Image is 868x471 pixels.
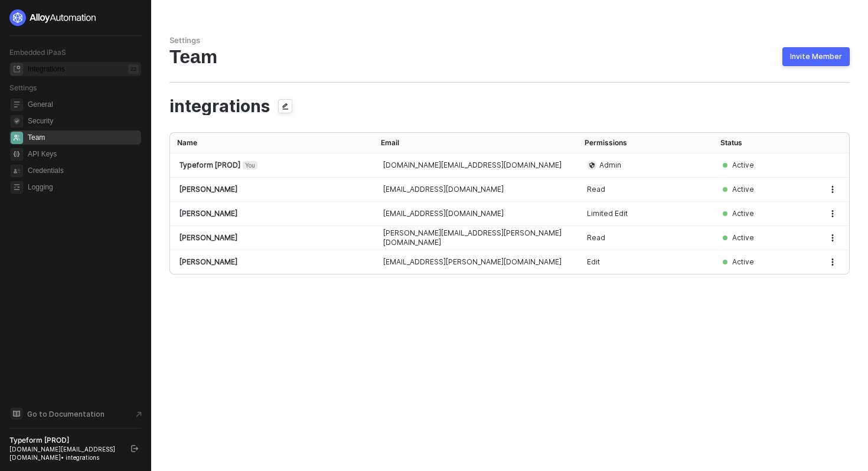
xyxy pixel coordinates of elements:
[11,99,23,111] span: general
[587,161,597,170] span: icon-admin
[169,45,850,68] div: Team
[27,409,105,419] span: Go to Documentation
[11,115,23,127] span: security
[28,64,65,74] div: Integrations
[9,83,37,92] span: Settings
[128,64,139,74] div: 22
[275,97,296,118] span: icon-edit-team
[9,407,142,421] a: Knowledge Base
[587,257,704,267] div: Edit
[713,133,815,153] th: Status
[11,148,23,161] span: api-key
[131,445,138,452] span: logout
[732,233,754,243] div: Active
[180,161,364,170] div: Typeform [PROD]
[374,153,577,178] td: [DOMAIN_NAME][EMAIL_ADDRESS][DOMAIN_NAME]
[732,257,754,267] div: Active
[180,233,364,243] div: [PERSON_NAME]
[28,180,139,194] span: Logging
[28,114,139,128] span: Security
[374,250,577,274] td: [EMAIL_ADDRESS][PERSON_NAME][DOMAIN_NAME]
[374,133,577,153] th: Email
[169,98,270,115] span: integrations
[587,209,704,218] div: Limited Edit
[374,226,577,250] td: [PERSON_NAME][EMAIL_ADDRESS][PERSON_NAME][DOMAIN_NAME]
[11,132,23,144] span: team
[9,436,120,445] div: Typeform [PROD]
[9,48,66,57] span: Embedded iPaaS
[170,133,374,153] th: Name
[9,445,120,462] div: [DOMAIN_NAME][EMAIL_ADDRESS][DOMAIN_NAME] • integrations
[374,178,577,202] td: [EMAIL_ADDRESS][DOMAIN_NAME]
[180,185,364,194] div: [PERSON_NAME]
[28,97,139,112] span: General
[11,165,23,177] span: credentials
[374,202,577,226] td: [EMAIL_ADDRESS][DOMAIN_NAME]
[11,408,22,420] span: documentation
[782,47,850,66] button: Invite Member
[790,52,842,61] div: Invite Member
[9,9,97,26] img: logo
[180,209,364,218] div: [PERSON_NAME]
[577,133,713,153] th: Permissions
[732,209,754,218] div: Active
[133,408,145,420] span: document-arrow
[243,161,257,169] span: You
[732,185,754,194] div: Active
[11,63,23,76] span: integrations
[28,147,139,161] span: API Keys
[28,130,139,145] span: Team
[169,35,850,45] div: Settings
[587,233,704,243] div: Read
[587,185,704,194] div: Read
[11,181,23,194] span: logging
[9,9,141,26] a: logo
[732,161,754,170] div: Active
[599,161,621,170] span: Admin
[28,163,139,178] span: Credentials
[180,257,364,267] div: [PERSON_NAME]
